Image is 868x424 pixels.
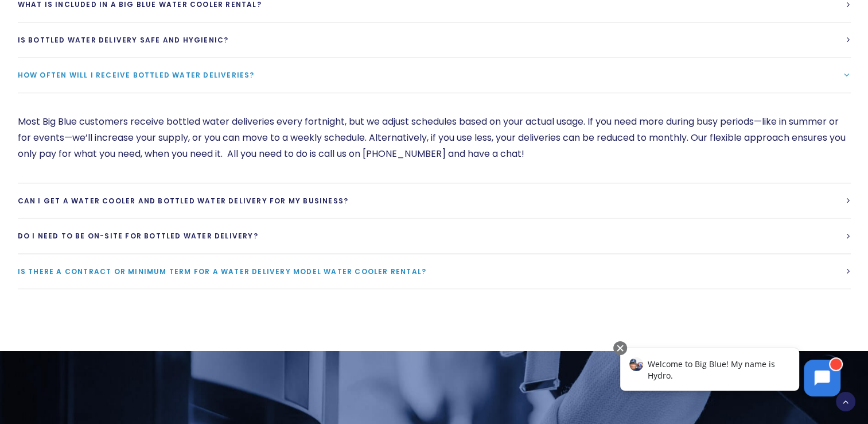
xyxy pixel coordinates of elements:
span: Can I get a water cooler and bottled water delivery for my business? [18,196,349,206]
a: Is bottled water delivery safe and hygienic? [18,22,851,57]
span: Do I need to be on-site for bottled water delivery? [18,231,258,241]
span: How often will I receive bottled water deliveries? [18,70,255,80]
span: Is bottled water delivery safe and hygienic? [18,35,229,45]
a: Is there a contract or minimum term for a water delivery model water cooler rental? [18,254,851,289]
a: Can I get a water cooler and bottled water delivery for my business? [18,183,851,218]
p: Most Big Blue customers receive bottled water deliveries every fortnight, but we adjust schedules... [18,114,851,162]
span: Is there a contract or minimum term for a water delivery model water cooler rental? [18,267,427,276]
a: Do I need to be on-site for bottled water delivery? [18,218,851,253]
iframe: Chatbot [608,339,852,408]
a: How often will I receive bottled water deliveries? [18,57,851,92]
